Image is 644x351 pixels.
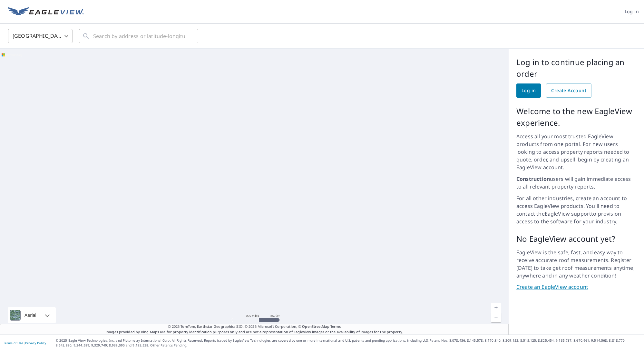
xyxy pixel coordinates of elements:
a: Create an EagleView account [516,283,636,291]
a: Terms of Use [3,341,23,345]
p: No EagleView account yet? [516,233,636,245]
a: Current Level 5, Zoom Out [491,312,501,322]
a: Create Account [546,83,591,98]
p: For all other industries, create an account to access EagleView products. You'll need to contact ... [516,194,636,225]
p: Log in to continue placing an order [516,56,636,80]
div: [GEOGRAPHIC_DATA] [8,27,73,45]
img: EV Logo [8,7,84,17]
strong: Construction [516,175,550,182]
p: Welcome to the new EagleView experience. [516,105,636,129]
span: Log in [522,87,536,95]
span: Log in [625,8,639,16]
p: EagleView is the safe, fast, and easy way to receive accurate roof measurements. Register [DATE] ... [516,249,636,279]
a: Current Level 5, Zoom In [491,303,501,312]
input: Search by address or latitude-longitude [93,27,185,45]
p: users will gain immediate access to all relevant property reports. [516,175,636,190]
a: Terms [330,324,341,329]
a: OpenStreetMap [302,324,329,329]
a: Privacy Policy [25,341,46,345]
div: Aerial [8,307,56,323]
span: Create Account [551,87,586,95]
p: © 2025 Eagle View Technologies, Inc. and Pictometry International Corp. All Rights Reserved. Repo... [56,338,641,348]
div: Aerial [23,307,38,323]
span: © 2025 TomTom, Earthstar Geographics SIO, © 2025 Microsoft Corporation, © [168,324,341,329]
p: Access all your most trusted EagleView products from one portal. For new users looking to access ... [516,132,636,171]
a: EagleView support [545,210,591,217]
a: Log in [516,83,541,98]
p: | [3,341,46,345]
